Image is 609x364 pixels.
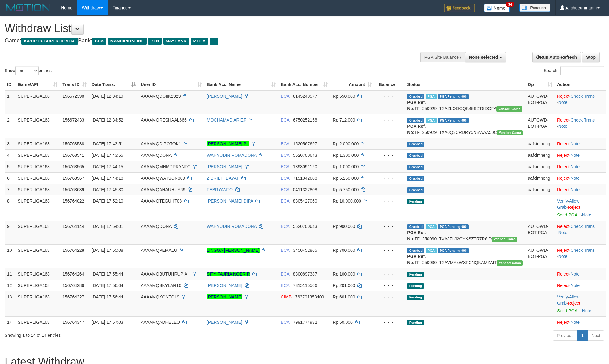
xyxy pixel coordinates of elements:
th: User ID: activate to sort column ascending [138,79,204,90]
a: [PERSON_NAME] [207,283,242,288]
span: Rp 601.000 [333,294,355,299]
a: Check Trans [570,224,595,229]
th: Bank Acc. Number: activate to sort column ascending [278,79,330,90]
td: · [555,280,606,291]
h1: Withdraw List [5,22,400,35]
a: Check Trans [570,118,595,122]
span: Rp 201.000 [333,283,355,288]
span: Grabbed [407,142,424,147]
span: Copy 8800897387 to clipboard [293,272,317,276]
span: [DATE] 12:34:52 [92,118,123,122]
span: Copy 3450452865 to clipboard [293,248,317,253]
div: - - - [377,141,402,147]
span: AAAAMQSKYLAR16 [141,283,181,288]
td: SUPERLIGA168 [15,280,60,291]
td: · [555,138,606,149]
span: Copy 5520700643 to clipboard [293,153,317,158]
div: - - - [377,93,402,99]
a: Stop [582,52,600,62]
span: Rp 5.250.000 [333,176,359,181]
span: Rp 550.000 [333,94,355,99]
td: TF_250930_TXAJZLJ2OYKSZ7R7R6ID [405,221,525,244]
span: · [557,199,579,210]
a: Note [570,320,580,325]
span: BCA [281,224,289,229]
span: BCA [281,164,289,169]
span: 156764347 [62,320,84,325]
td: · [555,316,606,328]
div: - - - [377,186,402,193]
a: Reject [568,301,580,306]
span: Copy 1393091120 to clipboard [293,164,317,169]
span: Copy 763701353400 to clipboard [295,294,324,299]
span: MEGA [191,38,208,45]
a: Verify [557,199,568,203]
span: Grabbed [407,224,424,229]
td: · · [555,221,606,244]
td: 3 [5,138,15,149]
span: [DATE] 17:43:55 [92,153,123,158]
td: aafkimheng [525,149,555,161]
a: [PERSON_NAME] [207,164,242,169]
span: Grabbed [407,187,424,193]
span: [DATE] 17:55:08 [92,248,123,253]
td: SUPERLIGA168 [15,291,60,316]
span: BCA [281,320,289,325]
td: TF_250929_TXA0Q3CRDRY5NBWAA50C [405,114,525,138]
a: Send PGA [557,212,577,217]
a: Note [558,100,568,105]
span: Marked by aafsoycanthlai [426,248,437,253]
span: [DATE] 17:44:18 [92,176,123,181]
span: Grabbed [407,94,424,99]
th: Balance [374,79,405,90]
a: WAHYUDIN ROMADONA [207,224,257,229]
span: BCA [281,141,289,146]
span: Copy 7991774932 to clipboard [293,320,317,325]
a: Reject [557,164,569,169]
div: - - - [377,164,402,170]
span: Grabbed [407,118,424,123]
span: 156672433 [62,118,84,122]
span: AAAAMQDIPOTOK1 [141,141,181,146]
td: · · [555,244,606,268]
a: Verify [557,294,568,299]
span: AAAAMQTEGUHT08 [141,199,182,203]
td: 5 [5,161,15,172]
td: aafkimheng [525,138,555,149]
td: · · [555,90,606,114]
td: 12 [5,280,15,291]
a: Note [570,153,580,158]
a: Reject [557,272,569,276]
div: Showing 1 to 14 of 14 entries [5,330,249,338]
span: Marked by aafsoycanthlai [426,94,437,99]
span: 156763565 [62,164,84,169]
span: Rp 2.000.000 [333,141,359,146]
a: Check Trans [570,94,595,99]
span: Grabbed [407,176,424,181]
span: 156763541 [62,153,84,158]
span: Pending [407,272,424,277]
span: Grabbed [407,248,424,253]
div: - - - [377,175,402,181]
span: [DATE] 17:55:44 [92,272,123,276]
span: 34 [506,2,514,7]
span: 156764327 [62,294,84,299]
td: SUPERLIGA168 [15,195,60,221]
span: BCA [281,199,289,203]
span: [DATE] 17:54:01 [92,224,123,229]
span: Vendor URL: https://trx31.1velocity.biz [496,106,522,112]
a: Reject [557,224,569,229]
span: CIMB [281,294,292,299]
span: Copy 6750252158 to clipboard [293,118,317,122]
span: PGA Pending [438,248,469,253]
span: AAAAMQDOIIK2323 [141,94,181,99]
a: Note [558,124,568,129]
td: · [555,172,606,184]
span: BCA [281,187,289,192]
a: Check Trans [570,248,595,253]
span: 156763639 [62,187,84,192]
b: PGA Ref. No: [407,254,426,265]
th: ID [5,79,15,90]
td: 1 [5,90,15,114]
a: MOCHAMAD ARIEF [207,118,246,122]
